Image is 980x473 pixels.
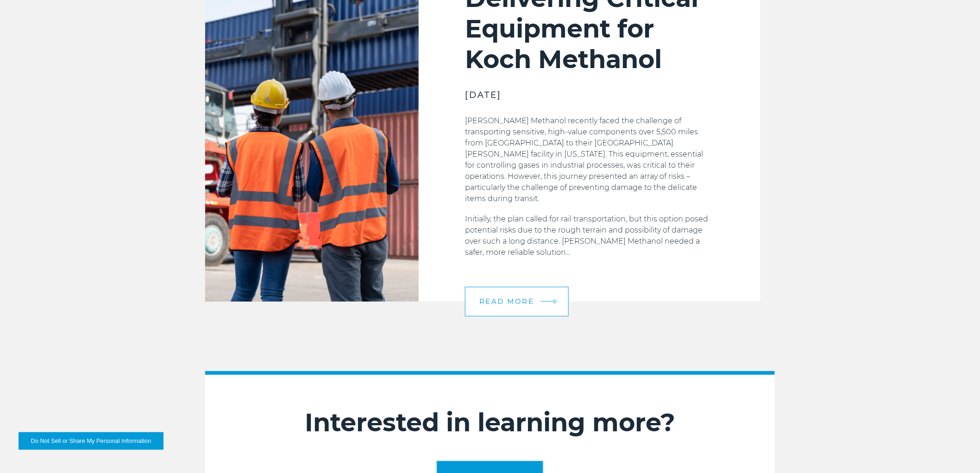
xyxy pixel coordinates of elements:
[465,88,714,101] h3: [DATE]
[19,432,163,450] button: Do Not Sell or Share My Personal Information
[465,287,569,316] a: READ MORE arrow arrow
[479,298,534,305] span: READ MORE
[553,299,557,304] img: arrow
[205,407,775,438] h2: Interested in learning more?
[465,214,714,258] p: Initially, the plan called for rail transportation, but this option posed potential risks due to ...
[465,115,714,204] p: [PERSON_NAME] Methanol recently faced the challenge of transporting sensitive, high-value compone...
